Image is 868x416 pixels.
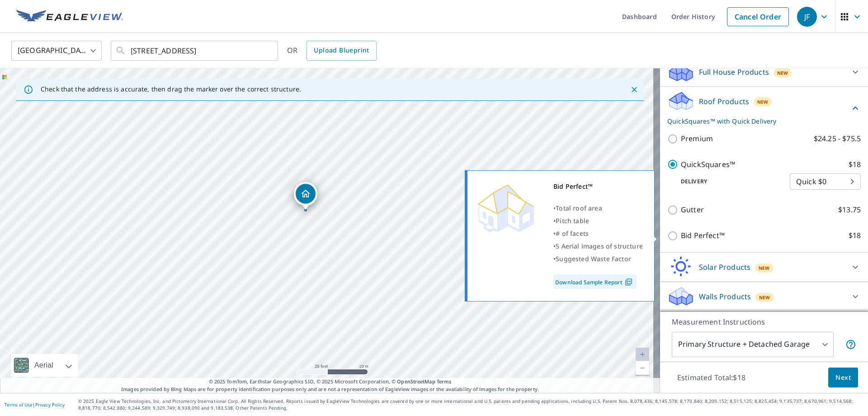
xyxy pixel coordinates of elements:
[556,204,602,212] span: Total roof area
[294,182,317,210] div: Dropped pin, building 1, Residential property, 70 W 400 S Tooele, UT 84074
[553,215,643,227] div: •
[814,133,861,144] p: $24.25 - $75.5
[672,316,856,327] p: Measurement Instructions
[849,159,861,170] p: $18
[699,291,751,302] p: Walls Products
[759,294,770,301] span: New
[35,402,65,408] a: Privacy Policy
[849,230,861,241] p: $18
[553,227,643,240] div: •
[556,229,589,238] span: # of facets
[667,61,861,83] div: Full House ProductsNew
[845,339,856,350] span: Your report will include the primary structure and a detached garage if one exists.
[287,41,377,61] div: OR
[78,398,863,411] p: © 2025 Eagle View Technologies, Inc. and Pictometry International Corp. All Rights Reserved. Repo...
[16,10,123,24] img: EV Logo
[628,84,640,96] button: Close
[699,67,769,77] p: Full House Products
[556,216,589,225] span: Pitch table
[667,256,861,278] div: Solar ProductsNew
[11,354,78,377] div: Aerial
[131,38,259,63] input: Search by address or latitude-longitude
[797,7,817,27] div: JF
[672,332,834,357] div: Primary Structure + Detached Garage
[681,133,713,144] p: Premium
[681,204,704,215] p: Gutter
[5,402,33,408] a: Terms of Use
[556,254,631,263] span: Suggested Waste Factor
[5,402,65,407] p: |
[699,262,750,273] p: Solar Products
[667,116,850,126] p: QuickSquares™ with Quick Delivery
[397,378,435,385] a: OpenStreetMap
[838,204,861,215] p: $13.75
[553,240,643,253] div: •
[41,85,301,93] p: Check that the address is accurate, then drag the marker over the correct structure.
[32,354,56,377] div: Aerial
[11,38,102,63] div: [GEOGRAPHIC_DATA]
[623,278,635,286] img: Pdf Icon
[553,202,643,215] div: •
[667,91,861,126] div: Roof ProductsNewQuickSquares™ with Quick Delivery
[209,378,452,386] span: © 2025 TomTom, Earthstar Geographics SIO, © 2025 Microsoft Corporation, ©
[553,253,643,265] div: •
[667,177,790,186] p: Delivery
[553,274,637,289] a: Download Sample Report
[670,368,753,387] p: Estimated Total: $18
[699,96,749,107] p: Roof Products
[777,69,788,77] span: New
[307,41,376,61] a: Upload Blueprint
[828,368,858,388] button: Next
[636,361,649,375] a: Current Level 20, Zoom Out
[636,348,649,361] a: Current Level 20, Zoom In Disabled
[759,264,770,272] span: New
[553,180,643,193] div: Bid Perfect™
[667,286,861,307] div: Walls ProductsNew
[835,372,851,383] span: Next
[727,7,789,26] a: Cancel Order
[681,230,725,241] p: Bid Perfect™
[757,98,769,105] span: New
[790,169,861,194] div: Quick $0
[681,159,735,170] p: QuickSquares™
[556,242,643,250] span: 5 Aerial images of structure
[474,180,538,234] img: Premium
[314,45,369,56] span: Upload Blueprint
[437,378,452,385] a: Terms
